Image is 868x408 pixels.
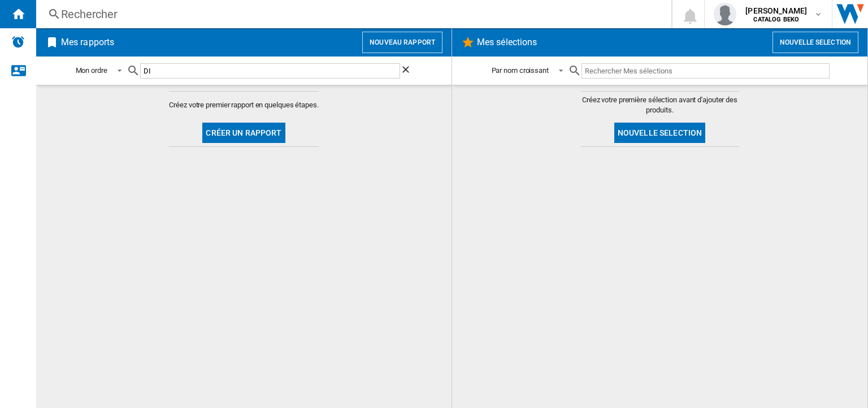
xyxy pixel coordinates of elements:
[475,32,539,53] h2: Mes sélections
[400,64,414,77] ng-md-icon: Effacer la recherche
[59,32,116,53] h2: Mes rapports
[753,16,799,23] b: CATALOG BEKO
[581,95,739,115] span: Créez votre première sélection avant d'ajouter des produits.
[362,32,442,53] button: Nouveau rapport
[745,5,807,16] span: [PERSON_NAME]
[714,3,736,25] img: profile.jpg
[140,63,400,79] input: Rechercher Mes rapports
[581,63,830,79] input: Rechercher Mes sélections
[772,32,858,53] button: Nouvelle selection
[169,100,318,110] span: Créez votre premier rapport en quelques étapes.
[614,123,706,143] button: Nouvelle selection
[492,66,549,75] div: Par nom croissant
[76,66,107,75] div: Mon ordre
[11,35,25,49] img: alerts-logo.svg
[61,6,642,22] div: Rechercher
[202,123,285,143] button: Créer un rapport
